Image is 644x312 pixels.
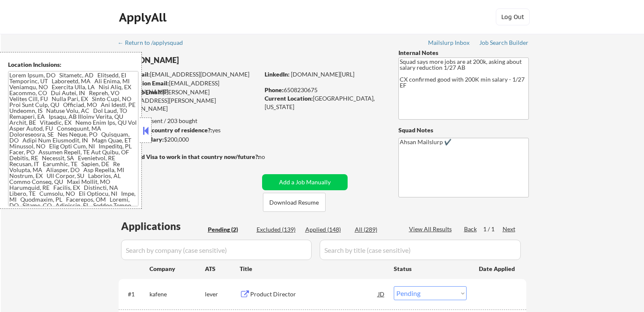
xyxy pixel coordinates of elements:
div: yes [118,126,257,134]
div: ATS [205,265,240,273]
strong: Current Location: [265,95,313,102]
div: Mailslurp Inbox [428,40,470,46]
input: Search by company (case sensitive) [121,240,312,260]
div: View All Results [409,225,454,233]
strong: Can work in country of residence?: [118,126,212,134]
div: Product Director [250,290,378,298]
div: lever [205,290,240,298]
div: Back [464,225,478,233]
strong: Will need Visa to work in that country now/future?: [119,153,260,160]
div: Company [149,265,205,273]
div: no [258,153,282,161]
div: kafene [149,290,205,298]
div: [PERSON_NAME] [119,55,293,66]
div: 1 / 1 [483,225,503,233]
div: Location Inclusions: [8,60,138,69]
div: Excluded (139) [257,225,299,234]
button: Log Out [496,8,530,25]
div: Status [394,261,467,276]
div: ApplyAll [119,10,169,25]
div: [PERSON_NAME][EMAIL_ADDRESS][PERSON_NAME][DOMAIN_NAME] [119,88,259,113]
a: [DOMAIN_NAME][URL] [291,71,354,78]
div: Squad Notes [398,126,529,134]
strong: LinkedIn: [265,71,290,78]
div: $200,000 [118,135,259,144]
div: [GEOGRAPHIC_DATA], [US_STATE] [265,94,384,111]
div: #1 [128,290,143,298]
a: ← Return to /applysquad [118,39,191,48]
div: [EMAIL_ADDRESS][DOMAIN_NAME] [119,79,259,96]
div: 6508230675 [265,86,384,94]
div: Title [240,265,386,273]
div: Applications [121,221,205,231]
strong: Phone: [265,86,284,93]
div: 148 sent / 203 bought [118,117,259,125]
div: Date Applied [479,265,516,273]
div: [EMAIL_ADDRESS][DOMAIN_NAME] [119,70,259,79]
a: Job Search Builder [479,39,529,48]
div: ← Return to /applysquad [118,40,191,46]
div: Applied (148) [305,225,348,234]
div: JD [377,286,386,301]
div: Job Search Builder [479,40,529,46]
div: Next [503,225,516,233]
div: Pending (2) [208,225,250,234]
a: Mailslurp Inbox [428,39,470,48]
input: Search by title (case sensitive) [320,240,521,260]
div: Internal Notes [398,49,529,57]
button: Add a Job Manually [262,174,348,190]
button: Download Resume [263,193,326,212]
div: All (289) [355,225,397,234]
